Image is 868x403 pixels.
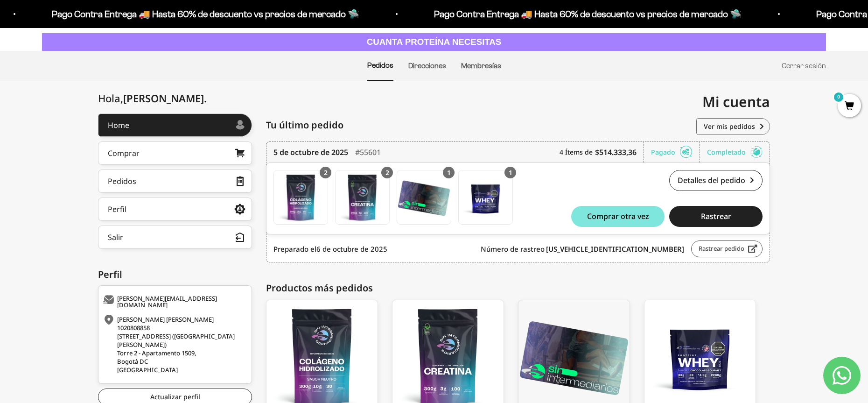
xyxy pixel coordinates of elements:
[833,92,844,103] mark: 0
[98,170,252,193] a: Pedidos
[42,33,826,51] a: CUANTA PROTEÍNA NECESITAS
[108,177,136,185] div: Pedidos
[49,7,357,21] p: Pago Contra Entrega 🚚 Hasta 60% de descuento vs precios de mercado 🛸
[98,92,207,104] div: Hola,
[504,167,516,178] div: 1
[204,91,207,105] span: .
[355,142,381,163] div: #55601
[266,118,343,132] span: Tu último pedido
[669,206,763,227] button: Rastrear
[367,61,393,69] a: Pedidos
[696,118,770,135] a: Ver mis pedidos
[651,142,700,163] div: Pagado
[669,170,763,191] a: Detalles del pedido
[98,198,252,221] a: Perfil
[397,170,451,225] a: Membresía Anual
[316,244,387,254] time: 6 de octubre de 2025
[546,244,684,254] strong: [US_VEHICLE_IDENTIFICATION_NUMBER]
[459,170,512,224] img: Translation missing: es.Proteína Whey - Chocolate - Chocolate / 5 libras (2280g)
[408,62,446,70] a: Direcciones
[587,212,649,220] span: Comprar otra vez
[701,212,731,220] span: Rastrear
[381,167,393,178] div: 2
[838,101,861,112] a: 0
[571,206,665,227] button: Comprar otra vez
[123,91,207,105] span: [PERSON_NAME]
[481,244,684,255] span: Número de rastreo
[273,170,328,225] a: Colágeno Hidrolizado - 300g
[782,62,826,70] a: Cerrar sesión
[108,121,129,129] div: Home
[461,62,501,70] a: Membresías
[443,167,455,178] div: 1
[458,170,513,225] a: Proteína Whey - Chocolate - Chocolate / 5 libras (2280g)
[98,268,252,282] div: Perfil
[98,226,252,249] button: Salir
[103,295,245,308] div: [PERSON_NAME][EMAIL_ADDRESS][DOMAIN_NAME]
[335,170,390,225] a: Creatina Monohidrato - 300g
[595,147,637,158] b: $514.333,36
[707,142,763,163] div: Completado
[108,149,140,157] div: Comprar
[273,244,387,255] span: Preparado el
[320,167,331,178] div: 2
[274,170,328,224] img: Translation missing: es.Colágeno Hidrolizado - 300g
[691,240,763,257] a: Rastrear pedido
[98,113,252,137] a: Home
[108,205,126,213] div: Perfil
[98,141,252,165] a: Comprar
[266,281,770,295] div: Productos más pedidos
[560,142,644,163] div: 4 Ítems de
[103,315,245,374] div: [PERSON_NAME] [PERSON_NAME] 1020808858 [STREET_ADDRESS] ([GEOGRAPHIC_DATA][PERSON_NAME]) Torre 2 ...
[367,37,502,47] strong: CUANTA PROTEÍNA NECESITAS
[702,92,770,111] span: Mi cuenta
[432,7,739,21] p: Pago Contra Entrega 🚚 Hasta 60% de descuento vs precios de mercado 🛸
[397,170,451,224] img: Translation missing: es.Membresía Anual
[273,147,348,158] time: 5 de octubre de 2025
[108,233,123,241] div: Salir
[336,170,389,224] img: Translation missing: es.Creatina Monohidrato - 300g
